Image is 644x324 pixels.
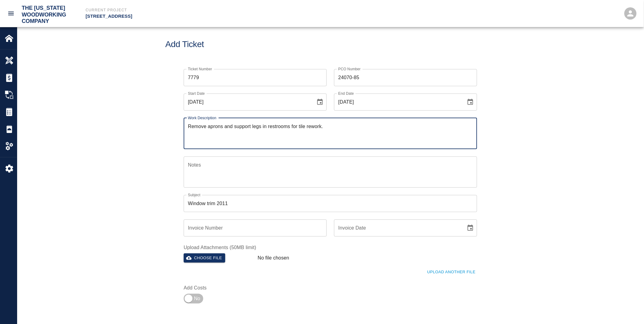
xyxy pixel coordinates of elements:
h2: The [US_STATE] Woodworking Company [22,5,73,22]
label: Upload Attachments (50MB limit) [184,244,477,251]
button: Choose date [464,222,477,234]
button: open [621,4,640,23]
label: Work Description [188,115,216,120]
input: mm/dd/yyyy [334,219,462,237]
label: End Date [338,91,354,96]
label: Ticket Number [188,66,212,72]
p: Current Project [86,7,355,13]
input: mm/dd/yyyy [184,94,311,111]
label: Subject [188,192,201,197]
button: open drawer [4,6,18,21]
label: Add Costs [184,284,252,291]
input: mm/dd/yyyy [334,94,462,111]
p: No file chosen [258,254,289,262]
label: PCO Number [338,66,361,72]
label: Start Date [188,91,205,96]
button: Choose date, selected date is Jul 30, 2025 [314,96,326,108]
iframe: Chat Widget [543,258,644,324]
button: Upload Another File [426,267,477,277]
button: Choose file [184,253,225,263]
p: [STREET_ADDRESS] [86,13,355,20]
button: Choose date, selected date is Aug 12, 2025 [464,96,477,108]
h1: Add Ticket [165,39,495,50]
textarea: Remove aprons and support legs in restrooms for tile rework. [188,123,473,144]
